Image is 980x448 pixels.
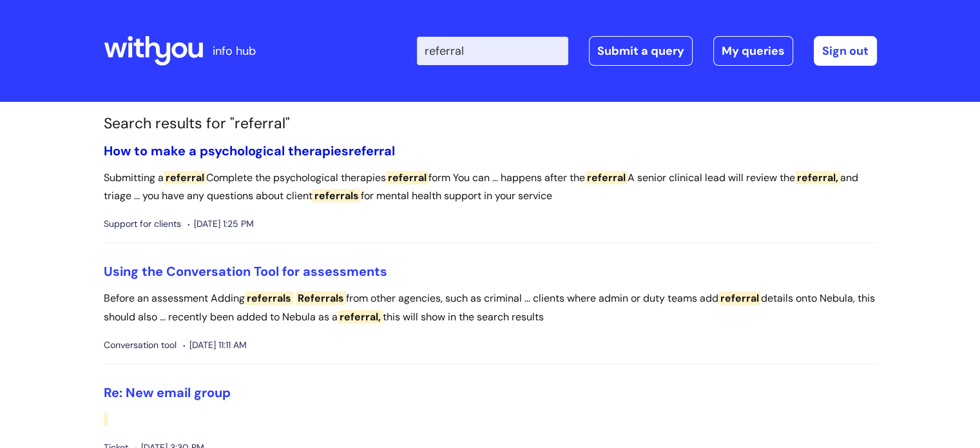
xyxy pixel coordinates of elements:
p: Submitting a Complete the psychological therapies form You can ... happens after the A senior cli... [104,169,877,206]
div: | - [417,36,877,66]
p: Before an assessment Adding from other agencies, such as criminal ... clients where admin or duty... [104,289,877,327]
h1: Search results for "referral" [104,115,877,133]
span: referral [164,171,206,184]
span: referral, [338,310,383,324]
a: Sign out [814,36,877,66]
span: Referrals [296,291,346,305]
span: referral [349,142,395,159]
span: [DATE] 11:11 AM [183,337,247,353]
a: How to make a psychological therapiesreferral [104,142,395,159]
span: referrals [245,291,293,305]
input: Search [417,37,568,65]
span: referral [718,291,761,305]
span: Conversation tool [104,337,177,353]
a: My queries [713,36,793,66]
span: referral [386,171,428,184]
span: referral, [795,171,840,184]
span: [DATE] 1:25 PM [187,216,254,232]
span: referral [585,171,628,184]
span: Support for clients [104,216,181,232]
a: Using the Conversation Tool for assessments [104,263,387,280]
span: referrals [312,189,361,202]
a: Submit a query [589,36,693,66]
p: info hub [213,41,256,61]
a: Re: New email group [104,384,231,401]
